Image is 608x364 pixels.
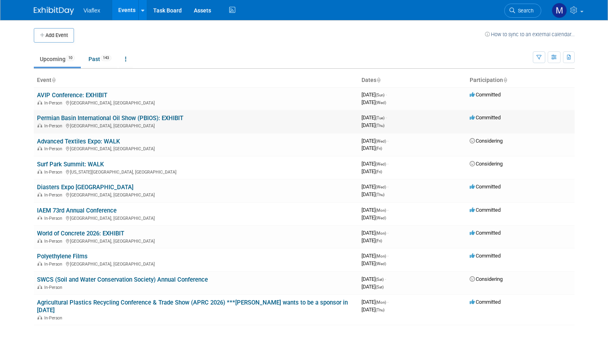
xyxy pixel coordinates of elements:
[34,7,74,15] img: ExhibitDay
[376,254,386,258] span: (Mon)
[376,308,384,312] span: (Thu)
[376,239,382,243] span: (Fri)
[470,207,501,213] span: Committed
[362,253,388,259] span: [DATE]
[34,74,358,87] th: Event
[34,28,74,43] button: Add Event
[387,230,388,236] span: -
[362,92,387,98] span: [DATE]
[376,123,384,128] span: (Thu)
[44,216,65,221] span: In-Person
[470,138,503,144] span: Considering
[376,285,384,289] span: (Sat)
[504,4,541,18] a: Search
[37,260,355,267] div: [GEOGRAPHIC_DATA], [GEOGRAPHIC_DATA]
[362,138,388,144] span: [DATE]
[376,300,386,305] span: (Mon)
[37,239,42,243] img: In-Person Event
[44,192,65,198] span: In-Person
[37,115,183,122] a: Permian Basin International Oil Show (PBIOS): EXHIBIT
[101,55,111,61] span: 143
[37,145,355,151] div: [GEOGRAPHIC_DATA], [GEOGRAPHIC_DATA]
[376,170,382,174] span: (Fri)
[387,207,388,213] span: -
[37,215,355,221] div: [GEOGRAPHIC_DATA], [GEOGRAPHIC_DATA]
[503,77,507,83] a: Sort by Participation Type
[37,92,107,99] a: AVIP Conference: EXHIBIT
[376,208,386,213] span: (Mon)
[386,115,387,121] span: -
[552,3,567,18] img: Megan Ringling
[37,216,42,220] img: In-Person Event
[362,184,388,190] span: [DATE]
[37,315,42,319] img: In-Person Event
[37,276,208,283] a: SWCS (Soil and Water Conservation Society) Annual Conference
[470,253,501,259] span: Committed
[362,122,384,128] span: [DATE]
[362,237,382,243] span: [DATE]
[37,237,355,244] div: [GEOGRAPHIC_DATA], [GEOGRAPHIC_DATA]
[387,161,388,167] span: -
[37,138,120,145] a: Advanced Textiles Expo: WALK
[376,162,386,166] span: (Wed)
[470,92,501,98] span: Committed
[37,253,88,260] a: Polyethylene Films
[37,99,355,106] div: [GEOGRAPHIC_DATA], [GEOGRAPHIC_DATA]
[376,277,384,282] span: (Sat)
[385,276,386,282] span: -
[362,260,386,266] span: [DATE]
[37,170,42,174] img: In-Person Event
[37,207,117,214] a: IAEM 73rd Annual Conference
[470,299,501,305] span: Committed
[376,231,386,235] span: (Mon)
[362,215,386,221] span: [DATE]
[37,230,124,237] a: World of Concrete 2026: EXHIBIT
[362,284,384,290] span: [DATE]
[44,123,65,129] span: In-Person
[34,51,81,67] a: Upcoming10
[387,138,388,144] span: -
[376,100,386,105] span: (Wed)
[387,184,388,190] span: -
[362,276,386,282] span: [DATE]
[376,139,386,143] span: (Wed)
[362,161,388,167] span: [DATE]
[515,8,534,14] span: Search
[44,100,65,106] span: In-Person
[44,239,65,244] span: In-Person
[37,262,42,266] img: In-Person Event
[376,262,386,266] span: (Wed)
[44,262,65,267] span: In-Person
[376,185,386,189] span: (Wed)
[376,77,380,83] a: Sort by Start Date
[362,207,388,213] span: [DATE]
[362,307,384,313] span: [DATE]
[37,192,42,196] img: In-Person Event
[387,253,388,259] span: -
[470,276,503,282] span: Considering
[66,55,75,61] span: 10
[37,191,355,198] div: [GEOGRAPHIC_DATA], [GEOGRAPHIC_DATA]
[44,315,65,321] span: In-Person
[37,161,104,168] a: Surf Park Summit: WALK
[362,299,388,305] span: [DATE]
[37,122,355,129] div: [GEOGRAPHIC_DATA], [GEOGRAPHIC_DATA]
[470,161,503,167] span: Considering
[485,31,575,37] a: How to sync to an external calendar...
[470,184,501,190] span: Committed
[466,74,575,87] th: Participation
[51,77,55,83] a: Sort by Event Name
[37,285,42,289] img: In-Person Event
[470,115,501,121] span: Committed
[37,146,42,150] img: In-Person Event
[358,74,466,87] th: Dates
[362,99,386,105] span: [DATE]
[84,7,101,14] span: Viaflex
[37,168,355,175] div: [US_STATE][GEOGRAPHIC_DATA], [GEOGRAPHIC_DATA]
[376,93,384,97] span: (Sun)
[37,299,348,314] a: Agricultural Plastics Recycling Conference & Trade Show (APRC 2026) ***[PERSON_NAME] wants to be ...
[387,299,388,305] span: -
[82,51,117,67] a: Past143
[44,285,65,290] span: In-Person
[376,192,384,197] span: (Thu)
